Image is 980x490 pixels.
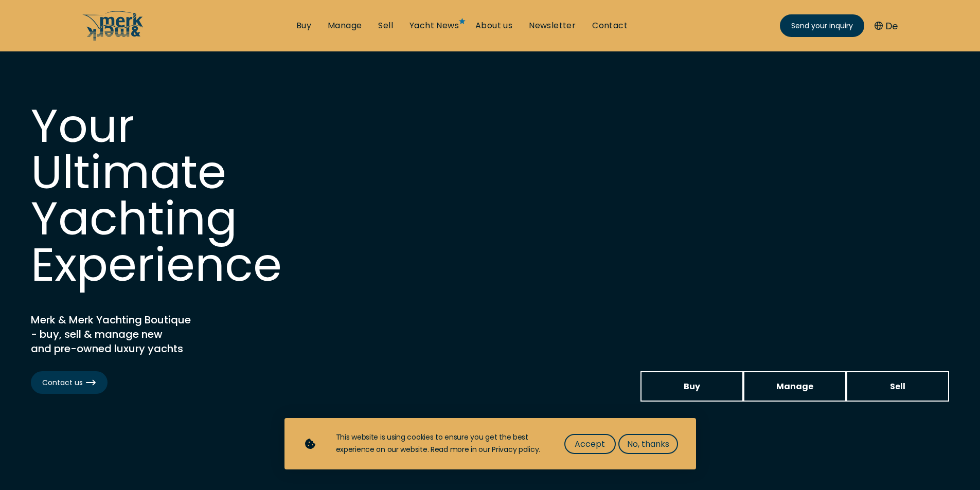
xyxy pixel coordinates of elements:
a: Manage [743,371,846,402]
a: Buy [296,20,311,31]
a: Send your inquiry [780,14,864,37]
a: Yacht News [409,20,459,31]
span: Sell [890,380,905,393]
a: Buy [640,371,743,402]
h1: Your Ultimate Yachting Experience [31,103,340,288]
a: Newsletter [529,20,576,31]
span: Contact us [42,377,96,388]
span: Send your inquiry [791,21,853,31]
span: Buy [684,380,700,393]
span: Accept [575,438,605,450]
h2: Merk & Merk Yachting Boutique - buy, sell & manage new and pre-owned luxury yachts [31,313,288,356]
a: About us [475,20,512,31]
button: No, thanks [618,434,678,454]
button: Accept [564,434,616,454]
span: Manage [776,380,813,393]
a: Sell [378,20,393,31]
a: Sell [846,371,949,402]
span: No, thanks [627,438,669,450]
div: This website is using cookies to ensure you get the best experience on our website. Read more in ... [336,431,544,456]
a: Privacy policy [492,444,539,455]
button: De [875,19,898,33]
a: Contact us [31,371,108,394]
a: Contact [592,20,628,31]
a: Manage [328,20,362,31]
